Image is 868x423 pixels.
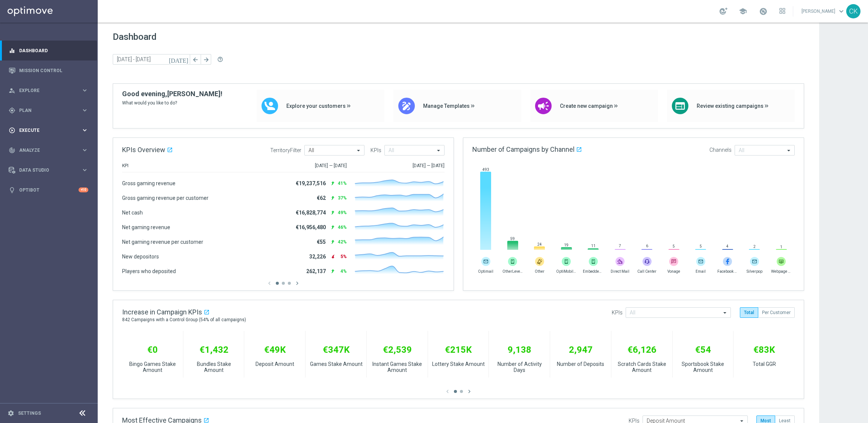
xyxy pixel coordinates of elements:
[19,148,81,153] span: Analyze
[9,87,81,94] div: Explore
[9,87,15,94] i: person_search
[8,147,89,153] button: track_changes Analyze keyboard_arrow_right
[846,4,860,18] div: CK
[8,88,89,94] button: person_search Explore keyboard_arrow_right
[8,167,89,173] button: Data Studio keyboard_arrow_right
[19,41,88,60] a: Dashboard
[739,7,747,15] span: school
[8,187,89,193] button: lightbulb Optibot +10
[81,166,88,174] i: keyboard_arrow_right
[837,7,845,15] span: keyboard_arrow_down
[8,410,14,417] i: settings
[9,60,88,80] div: Mission Control
[18,411,41,415] a: Settings
[9,127,15,134] i: play_circle_outline
[9,47,15,54] i: equalizer
[19,108,81,113] span: Plan
[19,88,81,93] span: Explore
[81,147,88,154] i: keyboard_arrow_right
[8,68,89,74] button: Mission Control
[9,180,88,200] div: Optibot
[19,128,81,133] span: Execute
[19,60,88,80] a: Mission Control
[9,147,15,154] i: track_changes
[8,127,89,133] button: play_circle_outline Execute keyboard_arrow_right
[9,107,81,114] div: Plan
[9,107,15,114] i: gps_fixed
[8,48,89,54] button: equalizer Dashboard
[9,187,15,193] i: lightbulb
[9,41,88,60] div: Dashboard
[79,187,88,192] div: +10
[9,147,81,154] div: Analyze
[19,168,81,172] span: Data Studio
[801,6,846,17] a: [PERSON_NAME]keyboard_arrow_down
[81,127,88,134] i: keyboard_arrow_right
[9,127,81,134] div: Execute
[19,180,79,200] a: Optibot
[81,87,88,94] i: keyboard_arrow_right
[81,107,88,114] i: keyboard_arrow_right
[9,167,81,174] div: Data Studio
[8,107,89,113] button: gps_fixed Plan keyboard_arrow_right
